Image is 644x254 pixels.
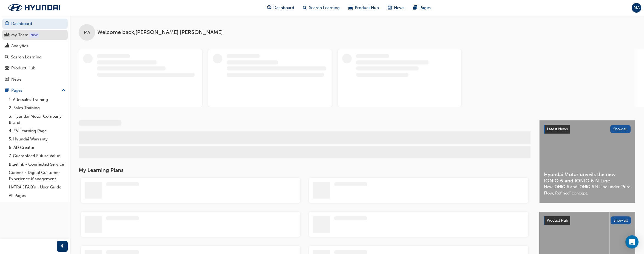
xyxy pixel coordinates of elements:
span: guage-icon [5,21,9,26]
a: 4. EV Learning Page [7,127,68,135]
a: HyTRAK FAQ's - User Guide [7,183,68,191]
a: news-iconNews [383,2,409,13]
span: prev-icon [60,243,64,250]
a: Analytics [2,41,68,51]
button: DashboardMy TeamAnalyticsSearch LearningProduct HubNews [2,18,68,85]
a: News [2,74,68,84]
span: search-icon [303,4,307,11]
h3: My Learning Plans [79,167,530,173]
span: MA [84,29,90,36]
div: Search Learning [11,54,42,60]
a: search-iconSearch Learning [299,2,344,13]
span: Dashboard [273,5,294,11]
a: 7. Guaranteed Future Value [7,152,68,160]
a: 5. Hyundai Warranty [7,135,68,143]
a: pages-iconPages [409,2,435,13]
a: car-iconProduct Hub [344,2,383,13]
a: Product HubShow all [544,216,631,225]
span: Pages [419,5,431,11]
div: Product Hub [11,65,35,71]
button: Pages [2,85,68,95]
a: 1. Aftersales Training [7,95,68,104]
button: Show all [611,216,631,224]
div: My Team [11,32,29,38]
div: Open Intercom Messenger [625,235,639,249]
button: Show all [610,125,631,133]
a: Latest NewsShow allHyundai Motor unveils the new IONIQ 6 and IONIQ 6 N LineNew IONIQ 6 and IONIQ ... [539,120,635,203]
div: News [11,76,22,83]
span: Product Hub [547,218,568,223]
span: up-icon [62,87,66,94]
a: Connex - Digital Customer Experience Management [7,168,68,183]
span: News [394,5,404,11]
div: Pages [11,87,22,94]
a: Dashboard [2,19,68,29]
a: guage-iconDashboard [263,2,299,13]
div: Analytics [11,43,28,49]
span: Product Hub [355,5,379,11]
span: news-icon [5,77,9,82]
span: Latest News [547,127,568,131]
span: pages-icon [5,88,9,93]
img: Trak [3,2,66,13]
a: Search Learning [2,52,68,62]
span: Hyundai Motor unveils the new IONIQ 6 and IONIQ 6 N Line [544,171,631,184]
span: search-icon [5,55,9,60]
span: news-icon [388,4,392,11]
span: Welcome back , [PERSON_NAME] [PERSON_NAME] [97,29,223,36]
a: 2. Sales Training [7,104,68,112]
a: 6. AD Creator [7,143,68,152]
span: people-icon [5,33,9,38]
button: MA [632,3,641,13]
a: Bluelink - Connected Service [7,160,68,169]
span: MA [634,5,640,11]
a: My Team [2,30,68,40]
a: All Pages [7,191,68,200]
span: chart-icon [5,44,9,49]
span: car-icon [5,66,9,71]
a: Latest NewsShow all [544,125,631,134]
span: New IONIQ 6 and IONIQ 6 N Line under ‘Pure Flow, Refined’ concept. [544,184,631,196]
div: Tooltip anchor [29,32,39,38]
a: 3. Hyundai Motor Company Brand [7,112,68,127]
span: pages-icon [413,4,417,11]
span: Search Learning [309,5,340,11]
a: Product Hub [2,63,68,73]
span: guage-icon [267,4,271,11]
span: car-icon [348,4,353,11]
